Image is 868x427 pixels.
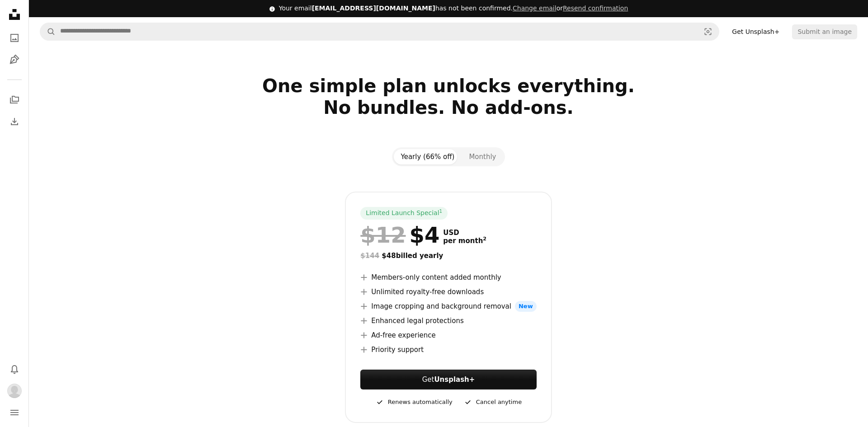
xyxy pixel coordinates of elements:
[40,23,719,41] form: Find visuals sitewide
[481,237,488,245] a: 2
[360,330,536,341] li: Ad-free experience
[726,24,785,39] a: Get Unsplash+
[40,23,56,40] button: Search Unsplash
[792,24,857,39] button: Submit an image
[483,236,486,242] sup: 2
[360,252,379,260] span: $144
[443,229,486,237] span: USD
[5,360,24,378] button: Notifications
[360,301,536,312] li: Image cropping and background removal
[5,5,24,25] a: Home — Unsplash
[360,370,536,389] a: GetUnsplash+
[279,4,628,13] div: Your email has not been confirmed.
[360,272,536,283] li: Members-only content added monthly
[360,250,536,261] div: $48 billed yearly
[360,344,536,355] li: Priority support
[5,91,24,109] a: Collections
[7,384,22,398] img: Avatar of user Thiên Vũ
[515,301,537,312] span: New
[360,315,536,326] li: Enhanced legal protections
[5,404,24,422] button: Menu
[563,4,628,13] button: Resend confirmation
[513,5,628,12] span: or
[360,223,406,247] span: $12
[375,397,453,408] div: Renews automatically
[443,237,486,245] span: per month
[463,397,522,408] div: Cancel anytime
[462,149,503,164] button: Monthly
[5,113,24,131] a: Download History
[394,149,462,164] button: Yearly (66% off)
[360,223,439,247] div: $4
[5,382,24,400] button: Profile
[312,5,435,12] span: [EMAIL_ADDRESS][DOMAIN_NAME]
[434,375,475,384] strong: Unsplash+
[156,75,741,140] h2: One simple plan unlocks everything. No bundles. No add-ons.
[5,51,24,69] a: Illustrations
[5,29,24,47] a: Photos
[438,209,444,218] a: 1
[360,286,536,297] li: Unlimited royalty-free downloads
[360,207,448,220] div: Limited Launch Special
[513,5,557,12] a: Change email
[439,208,443,214] sup: 1
[697,23,719,40] button: Visual search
